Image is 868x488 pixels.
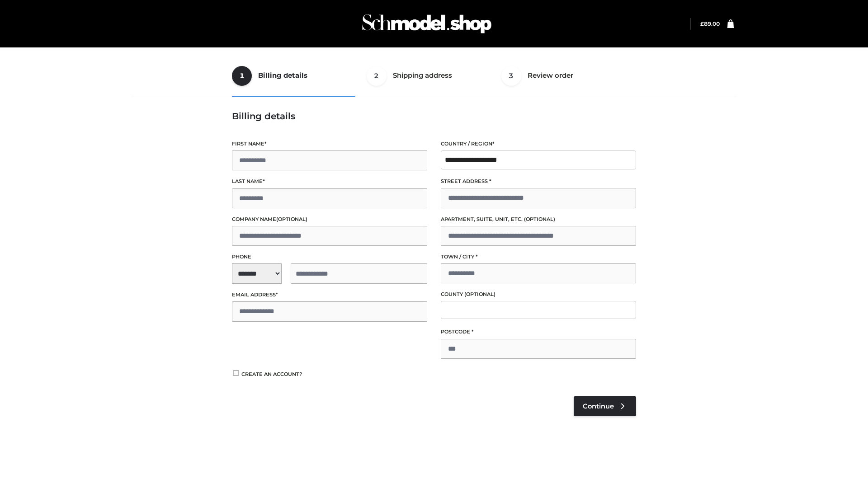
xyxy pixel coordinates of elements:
[441,215,636,224] label: Apartment, suite, unit, etc.
[441,290,636,299] label: County
[700,20,720,27] bdi: 89.00
[524,216,555,222] span: (optional)
[441,328,636,336] label: Postcode
[359,6,495,42] img: Schmodel Admin 964
[441,140,636,148] label: Country / Region
[232,253,427,261] label: Phone
[574,396,636,416] a: Continue
[232,291,427,299] label: Email address
[232,111,636,122] h3: Billing details
[441,253,636,261] label: Town / City
[232,177,427,186] label: Last name
[232,140,427,148] label: First name
[232,370,240,376] input: Create an account?
[276,216,307,222] span: (optional)
[464,291,495,297] span: (optional)
[241,371,302,377] span: Create an account?
[232,215,427,224] label: Company name
[583,402,614,410] span: Continue
[700,20,704,27] span: £
[700,20,720,27] a: £89.00
[441,177,636,186] label: Street address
